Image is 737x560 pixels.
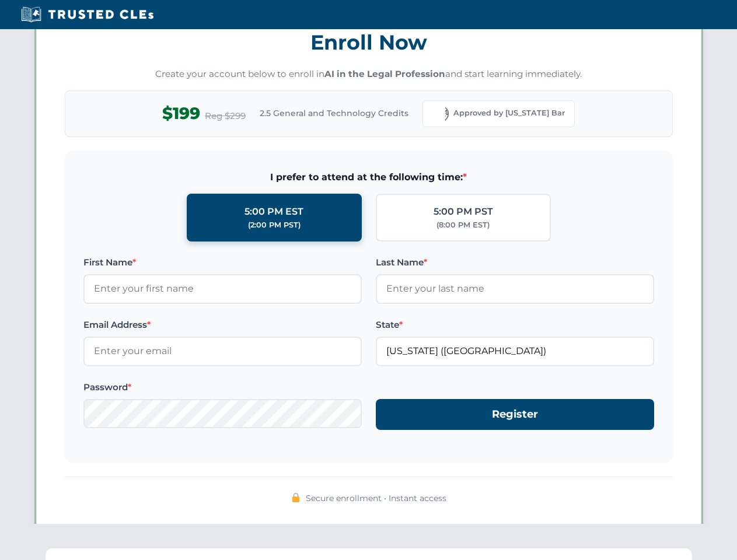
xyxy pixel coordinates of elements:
[83,256,362,269] label: First Name
[162,100,200,127] span: $199
[205,109,246,123] span: Reg $299
[65,68,673,81] p: Create your account below to enroll in and start learning immediately.
[18,6,157,23] img: Trusted CLEs
[376,399,654,430] button: Register
[83,318,362,332] label: Email Address
[432,106,449,122] img: Florida Bar
[83,380,362,394] label: Password
[453,107,565,119] span: Approved by [US_STATE] Bar
[376,256,654,269] label: Last Name
[83,170,654,185] span: I prefer to attend at the following time:
[248,219,301,231] div: (2:00 PM PST)
[376,274,654,303] input: Enter your last name
[244,204,303,219] div: 5:00 PM EST
[436,219,490,231] div: (8:00 PM EST)
[306,492,446,505] span: Secure enrollment • Instant access
[83,274,362,303] input: Enter your first name
[260,107,408,120] span: 2.5 General and Technology Credits
[83,337,362,366] input: Enter your email
[376,318,654,332] label: State
[434,204,493,219] div: 5:00 PM PST
[65,24,673,61] h3: Enroll Now
[291,493,301,502] img: 🔒
[376,337,654,366] input: Florida (FL)
[324,68,445,79] strong: AI in the Legal Profession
